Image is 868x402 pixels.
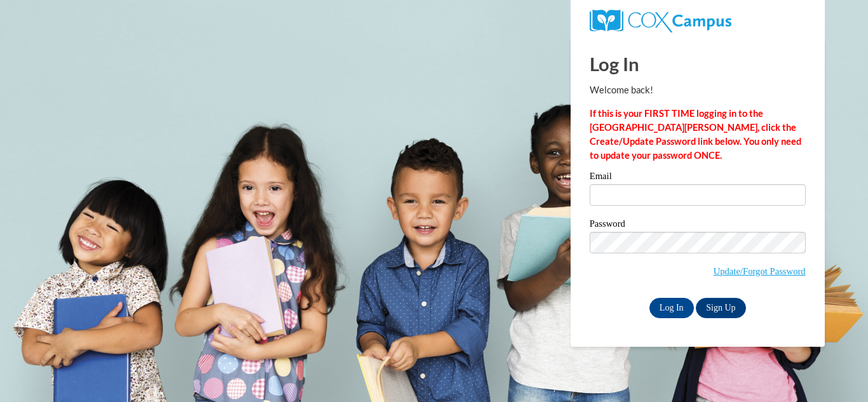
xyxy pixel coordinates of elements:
[590,10,731,32] img: COX Campus
[590,171,806,184] label: Email
[590,15,731,25] a: COX Campus
[590,219,806,232] label: Password
[714,266,806,276] a: Update/Forgot Password
[649,298,694,318] input: Log In
[590,83,806,97] p: Welcome back!
[590,108,801,161] strong: If this is your FIRST TIME logging in to the [GEOGRAPHIC_DATA][PERSON_NAME], click the Create/Upd...
[590,51,806,77] h1: Log In
[696,298,745,318] a: Sign Up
